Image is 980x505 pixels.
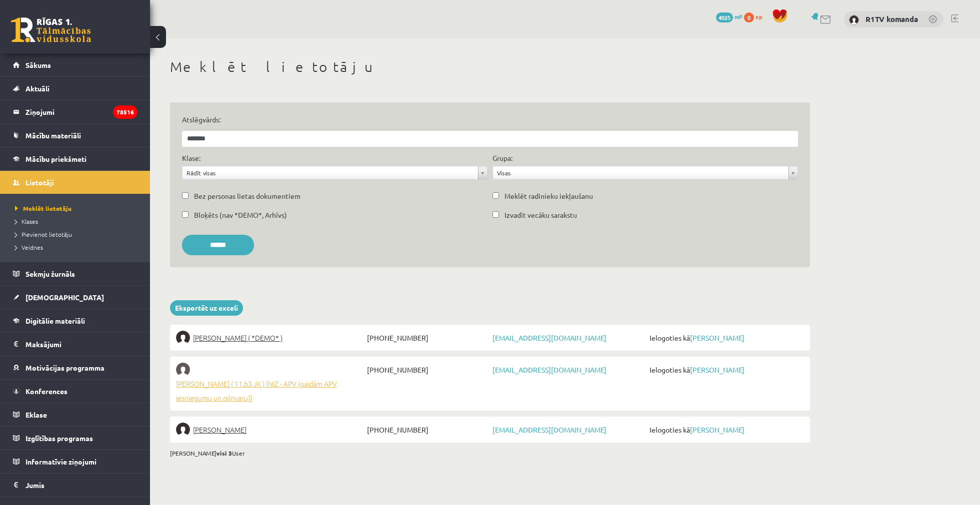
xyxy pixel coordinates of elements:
span: Klases [15,217,38,225]
img: Mārtiņš Seipuls [176,363,190,377]
span: xp [755,12,762,20]
i: 78516 [113,105,137,119]
a: Aktuāli [13,77,137,100]
h1: Meklēt lietotāju [170,58,810,75]
a: [EMAIL_ADDRESS][DOMAIN_NAME] [492,365,606,374]
legend: Ziņojumi [25,100,137,123]
a: [DEMOGRAPHIC_DATA] [13,286,137,309]
label: Meklēt radinieku iekļaušanu [504,191,593,201]
label: Izvadīt vecāku sarakstu [504,210,577,220]
span: 0 [744,12,754,22]
span: 4025 [716,12,733,22]
a: Lietotāji [13,171,137,194]
span: Pievienot lietotāju [15,230,72,238]
a: [PERSON_NAME] [690,333,744,342]
span: Digitālie materiāli [25,316,85,325]
a: Izglītības programas [13,427,137,450]
span: Aktuāli [25,84,49,93]
span: Mācību priekšmeti [25,154,86,163]
span: Motivācijas programma [25,363,104,372]
a: Visas [493,166,797,179]
a: Eklase [13,403,137,426]
a: Veidnes [15,243,140,252]
a: 4025 mP [716,12,742,20]
span: [PHONE_NUMBER] [364,363,490,377]
a: [PERSON_NAME] [690,425,744,434]
a: Rādīt visas [182,166,487,179]
a: Meklēt lietotāju [15,204,140,213]
span: Informatīvie ziņojumi [25,457,96,466]
a: Rīgas 1. Tālmācības vidusskola [11,17,91,42]
a: Motivācijas programma [13,356,137,379]
label: Klase: [182,153,200,163]
span: Sākums [25,60,51,69]
span: Veidnes [15,243,43,251]
span: Ielogoties kā [647,331,804,345]
legend: Maksājumi [25,333,137,356]
span: Jumis [25,481,44,490]
span: Eklase [25,410,47,419]
b: visi 3 [216,449,232,457]
a: Konferences [13,380,137,403]
a: Jumis [13,474,137,497]
span: [PHONE_NUMBER] [364,423,490,437]
label: Atslēgvārds: [182,114,798,125]
a: [EMAIL_ADDRESS][DOMAIN_NAME] [492,425,606,434]
label: Bloķēts (nav *DEMO*, Arhīvs) [194,210,287,220]
a: [PERSON_NAME] [690,365,744,374]
span: Mācību materiāli [25,131,81,140]
a: Informatīvie ziņojumi [13,450,137,473]
span: Ielogoties kā [647,363,804,377]
a: Sekmju žurnāls [13,262,137,285]
label: Bez personas lietas dokumentiem [194,191,300,201]
span: [PHONE_NUMBER] [364,331,490,345]
span: Rādīt visas [186,166,474,179]
span: [DEMOGRAPHIC_DATA] [25,293,104,302]
span: Konferences [25,387,67,396]
a: Digitālie materiāli [13,309,137,332]
a: [PERSON_NAME] ( 11.b3 JK ) [NIZ - APV (gaidām APV iesniegumu un pilnvaru)] [176,363,364,405]
label: Grupa: [492,153,512,163]
a: Ziņojumi78516 [13,100,137,123]
a: Klases [15,217,140,226]
a: Eksportēt uz exceli [170,300,243,316]
a: Mācību priekšmeti [13,147,137,170]
a: Maksājumi [13,333,137,356]
a: [PERSON_NAME] ( *DEMO* ) [176,331,364,345]
span: Meklēt lietotāju [15,204,71,212]
span: Visas [497,166,784,179]
a: Sākums [13,53,137,76]
a: Pievienot lietotāju [15,230,140,239]
span: Ielogoties kā [647,423,804,437]
span: Lietotāji [25,178,54,187]
div: [PERSON_NAME] User [170,449,810,458]
span: [PERSON_NAME] ( 11.b3 JK ) [NIZ - APV (gaidām APV iesniegumu un pilnvaru)] [176,377,364,405]
img: Dzintars Seipuls [176,331,190,345]
span: [PERSON_NAME] ( *DEMO* ) [193,331,282,345]
a: Mācību materiāli [13,124,137,147]
a: [EMAIL_ADDRESS][DOMAIN_NAME] [492,333,606,342]
span: Sekmju žurnāls [25,269,75,278]
span: mP [734,12,742,20]
a: [PERSON_NAME] [176,423,364,437]
span: Izglītības programas [25,434,93,443]
a: 0 xp [744,12,767,20]
span: [PERSON_NAME] [193,423,246,437]
a: R1TV komanda [865,14,918,24]
img: Romans Seipuls [176,423,190,437]
img: R1TV komanda [849,15,859,25]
